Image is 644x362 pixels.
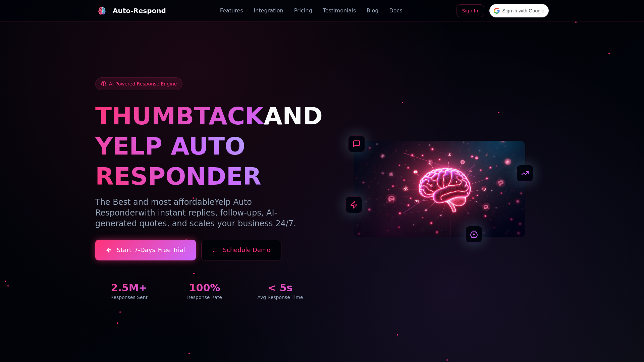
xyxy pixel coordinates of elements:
span: 7-Days [134,245,155,255]
p: The Best and most affordable with instant replies, follow-ups, AI-generated quotes, and scales yo... [95,197,314,229]
a: Sign In [457,4,484,17]
a: Features [220,7,243,15]
button: Schedule Demo [201,240,282,260]
div: Sign in with Google [489,4,549,17]
div: < 5s [247,282,314,294]
a: Testimonials [323,7,356,15]
div: Responses Sent [95,294,163,301]
div: 100% [171,282,238,294]
img: AI Neural Network Brain [354,141,525,237]
span: AND [264,102,323,130]
span: Yelp Auto Responder [95,197,252,218]
span: THUMBTACK [95,102,264,130]
span: AI-Powered Response Engine [109,80,177,87]
img: Auto-Respond Logo [98,7,106,15]
div: Auto-Respond [113,6,166,15]
span: Sign in with Google [502,7,544,14]
a: Pricing [294,7,312,15]
a: Start7-DaysFree Trial [95,240,196,260]
a: Auto-Respond LogoAuto-Respond [95,4,166,17]
div: 2.5M+ [95,282,163,294]
a: Blog [367,7,378,15]
h1: YELP AUTO RESPONDER [95,131,314,191]
a: Integration [254,7,283,15]
a: Docs [389,7,402,15]
div: Response Rate [171,294,238,301]
div: Avg Response Time [247,294,314,301]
